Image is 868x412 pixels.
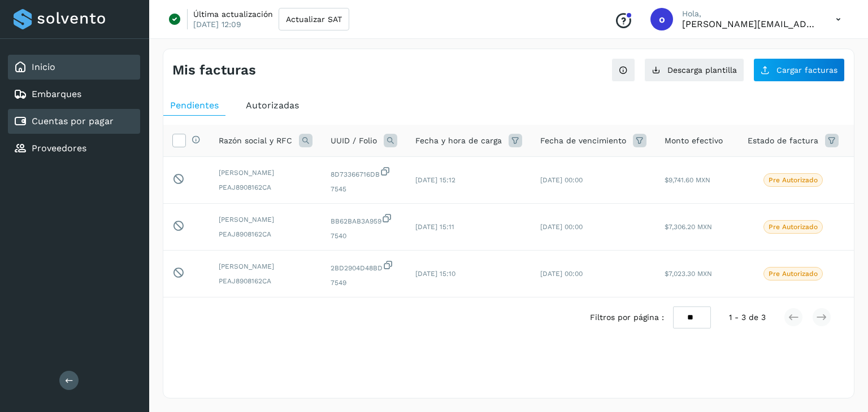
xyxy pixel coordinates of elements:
[193,9,273,19] p: Última actualización
[540,135,626,147] span: Fecha de vencimiento
[331,213,397,226] span: BB62BAB3A959
[32,143,86,154] a: Proveedores
[331,260,397,273] span: 2BD2904D48BD
[415,223,454,231] span: [DATE] 15:11
[415,135,502,147] span: Fecha y hora de carga
[32,89,81,99] a: Embarques
[540,270,583,278] span: [DATE] 00:00
[776,66,837,74] span: Cargar facturas
[286,15,342,23] span: Actualizar SAT
[8,136,140,161] div: Proveedores
[219,229,313,239] span: PEAJ8908162CA
[331,166,397,179] span: 8D73366716DB
[172,62,256,78] h4: Mis facturas
[170,100,219,111] span: Pendientes
[219,214,313,225] span: [PERSON_NAME]
[753,58,845,82] button: Cargar facturas
[8,109,140,134] div: Cuentas por pagar
[331,135,377,147] span: UUID / Folio
[331,184,397,194] span: 7545
[32,116,114,126] a: Cuentas por pagar
[665,223,712,231] span: $7,306.20 MXN
[644,58,744,82] button: Descarga plantilla
[540,176,583,184] span: [DATE] 00:00
[8,55,140,80] div: Inicio
[219,168,313,178] span: [PERSON_NAME]
[540,223,583,231] span: [DATE] 00:00
[665,270,712,278] span: $7,023.30 MXN
[769,223,818,231] p: Pre Autorizado
[667,66,737,74] span: Descarga plantilla
[590,312,664,323] span: Filtros por página :
[219,276,313,286] span: PEAJ8908162CA
[219,261,313,271] span: [PERSON_NAME]
[219,182,313,192] span: PEAJ8908162CA
[193,19,241,29] p: [DATE] 12:09
[331,231,397,241] span: 7540
[32,62,55,72] a: Inicio
[682,9,818,19] p: Hola,
[665,176,710,184] span: $9,741.60 MXN
[415,270,455,278] span: [DATE] 15:10
[8,82,140,107] div: Embarques
[279,8,349,30] button: Actualizar SAT
[246,100,299,111] span: Autorizadas
[219,135,292,147] span: Razón social y RFC
[769,270,818,278] p: Pre Autorizado
[665,135,723,147] span: Monto efectivo
[682,19,818,29] p: obed.perez@clcsolutions.com.mx
[415,176,455,184] span: [DATE] 15:12
[748,135,818,147] span: Estado de factura
[331,278,397,288] span: 7549
[729,312,766,323] span: 1 - 3 de 3
[769,176,818,184] p: Pre Autorizado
